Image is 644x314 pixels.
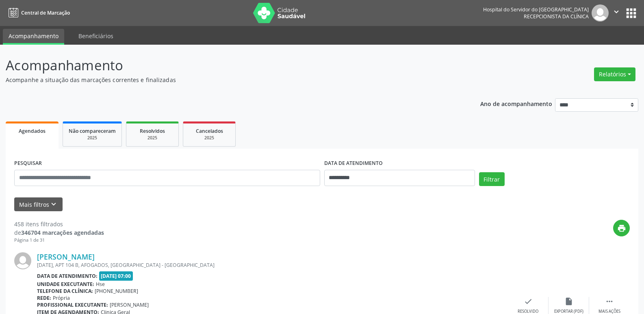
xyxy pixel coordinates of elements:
a: Acompanhamento [3,29,64,45]
div: Página 1 de 31 [14,237,104,244]
label: DATA DE ATENDIMENTO [324,157,383,170]
label: PESQUISAR [14,157,42,170]
i: print [617,224,626,233]
i:  [612,7,621,16]
div: de [14,228,104,237]
p: Ano de acompanhamento [480,98,552,108]
strong: 346704 marcações agendadas [21,229,104,236]
i: insert_drive_file [564,297,573,306]
div: Hospital do Servidor do [GEOGRAPHIC_DATA] [483,6,589,13]
i: check [524,297,533,306]
button: Filtrar [479,172,505,186]
div: 2025 [189,135,230,141]
span: Própria [53,295,70,301]
i:  [605,297,614,306]
span: Central de Marcação [21,9,70,16]
b: Rede: [37,295,51,301]
img: img [14,252,31,269]
button: print [613,220,630,236]
button: Mais filtroskeyboard_arrow_down [14,197,63,212]
b: Profissional executante: [37,301,108,308]
b: Data de atendimento: [37,273,98,279]
div: 2025 [69,135,116,141]
i: keyboard_arrow_down [49,200,58,209]
span: Recepcionista da clínica [524,13,589,20]
span: [DATE] 07:00 [99,271,133,281]
p: Acompanhamento [6,55,449,76]
img: img [592,4,609,22]
b: Unidade executante: [37,281,94,288]
span: Não compareceram [69,128,116,134]
a: Beneficiários [73,29,119,43]
p: Acompanhe a situação das marcações correntes e finalizadas [6,76,449,84]
b: Telefone da clínica: [37,288,93,295]
a: [PERSON_NAME] [37,252,95,261]
button: apps [624,6,638,20]
div: 2025 [132,135,173,141]
a: Central de Marcação [6,6,70,19]
span: Cancelados [196,128,223,134]
span: Resolvidos [140,128,165,134]
button:  [609,4,624,22]
span: [PHONE_NUMBER] [95,288,138,295]
span: [PERSON_NAME] [110,301,149,308]
div: [DATE], APT 104 B, AFOGADOS, [GEOGRAPHIC_DATA] - [GEOGRAPHIC_DATA] [37,262,508,269]
div: 458 itens filtrados [14,220,104,228]
span: Hse [96,281,105,288]
button: Relatórios [594,67,635,81]
span: Agendados [19,128,46,134]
